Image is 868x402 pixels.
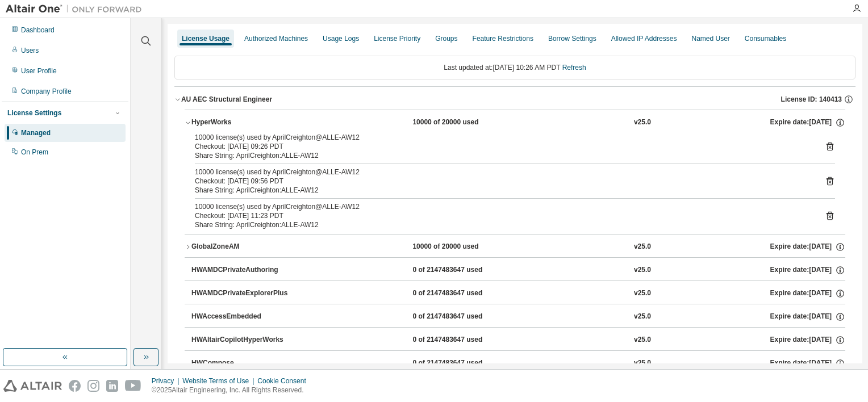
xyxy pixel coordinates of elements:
[195,151,808,160] div: Share String: AprilCreighton:ALLE-AW12
[191,312,294,322] div: HWAccessEmbedded
[174,87,856,112] button: AU AEC Structural EngineerLicense ID: 140413
[562,64,586,72] a: Refresh
[174,56,856,79] div: Last updated at: [DATE] 10:26 AM PDT
[412,242,515,252] div: 10000 of 20000 used
[634,288,651,299] div: v25.0
[3,380,62,392] img: altair_logo.svg
[611,34,677,43] div: Allowed IP Addresses
[191,328,845,353] button: HWAltairCopilotHyperWorks0 of 2147483647 usedv25.0Expire date:[DATE]
[770,288,845,299] div: Expire date: [DATE]
[21,128,51,137] div: Managed
[634,312,651,322] div: v25.0
[185,110,845,135] button: HyperWorks10000 of 20000 usedv25.0Expire date:[DATE]
[195,133,808,142] div: 10000 license(s) used by AprilCreighton@ALLE-AW12
[634,242,651,252] div: v25.0
[182,34,229,43] div: License Usage
[435,34,457,43] div: Groups
[195,167,808,177] div: 10000 license(s) used by AprilCreighton@ALLE-AW12
[634,358,651,368] div: v25.0
[412,358,515,368] div: 0 of 2147483647 used
[125,380,141,392] img: youtube.svg
[152,376,182,386] div: Privacy
[6,3,148,15] img: Altair One
[257,376,312,386] div: Cookie Consent
[21,26,55,35] div: Dashboard
[191,288,294,299] div: HWAMDCPrivateExplorerPlus
[770,265,845,275] div: Expire date: [DATE]
[191,258,845,283] button: HWAMDCPrivateAuthoring0 of 2147483647 usedv25.0Expire date:[DATE]
[69,380,81,392] img: facebook.svg
[21,46,39,55] div: Users
[195,186,808,195] div: Share String: AprilCreighton:ALLE-AW12
[473,34,533,43] div: Feature Restrictions
[412,312,515,322] div: 0 of 2147483647 used
[244,34,308,43] div: Authorized Machines
[770,335,845,345] div: Expire date: [DATE]
[770,312,845,322] div: Expire date: [DATE]
[770,242,845,252] div: Expire date: [DATE]
[195,142,808,151] div: Checkout: [DATE] 09:26 PDT
[634,265,651,275] div: v25.0
[548,34,596,43] div: Borrow Settings
[21,66,57,76] div: User Profile
[195,177,808,186] div: Checkout: [DATE] 09:56 PDT
[191,281,845,306] button: HWAMDCPrivateExplorerPlus0 of 2147483647 usedv25.0Expire date:[DATE]
[191,358,294,368] div: HWCompose
[152,386,313,395] p: © 2025 Altair Engineering, Inc. All Rights Reserved.
[412,288,515,299] div: 0 of 2147483647 used
[106,380,118,392] img: linkedin.svg
[195,202,808,211] div: 10000 license(s) used by AprilCreighton@ALLE-AW12
[191,335,294,345] div: HWAltairCopilotHyperWorks
[412,335,515,345] div: 0 of 2147483647 used
[412,118,515,128] div: 10000 of 20000 used
[7,108,61,118] div: License Settings
[691,34,729,43] div: Named User
[21,87,72,96] div: Company Profile
[323,34,359,43] div: Usage Logs
[182,376,257,386] div: Website Terms of Use
[781,95,842,104] span: License ID: 140413
[195,220,808,229] div: Share String: AprilCreighton:ALLE-AW12
[634,118,651,128] div: v25.0
[191,242,294,252] div: GlobalZoneAM
[87,380,99,392] img: instagram.svg
[191,118,294,128] div: HyperWorks
[21,148,48,157] div: On Prem
[374,34,420,43] div: License Priority
[191,304,845,329] button: HWAccessEmbedded0 of 2147483647 usedv25.0Expire date:[DATE]
[745,34,786,43] div: Consumables
[191,351,845,376] button: HWCompose0 of 2147483647 usedv25.0Expire date:[DATE]
[195,211,808,220] div: Checkout: [DATE] 11:23 PDT
[181,95,272,104] div: AU AEC Structural Engineer
[634,335,651,345] div: v25.0
[191,265,294,275] div: HWAMDCPrivateAuthoring
[770,118,845,128] div: Expire date: [DATE]
[185,235,845,259] button: GlobalZoneAM10000 of 20000 usedv25.0Expire date:[DATE]
[770,358,845,368] div: Expire date: [DATE]
[412,265,515,275] div: 0 of 2147483647 used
